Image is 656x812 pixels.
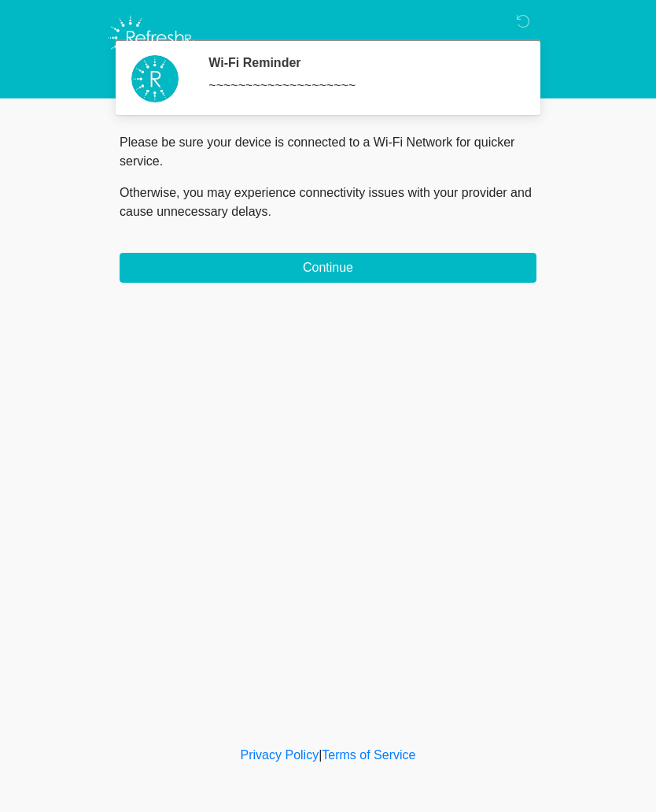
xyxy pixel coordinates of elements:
p: Please be sure your device is connected to a Wi-Fi Network for quicker service. [120,133,536,171]
p: Otherwise, you may experience connectivity issues with your provider and cause unnecessary delays [120,184,536,221]
img: Refresh RX Logo [104,12,199,64]
div: ~~~~~~~~~~~~~~~~~~~~ [208,76,513,95]
img: Agent Avatar [131,55,179,102]
span: . [268,205,271,218]
a: Terms of Service [322,748,415,762]
button: Continue [120,253,536,283]
a: Privacy Policy [241,748,319,762]
a: | [319,748,322,762]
